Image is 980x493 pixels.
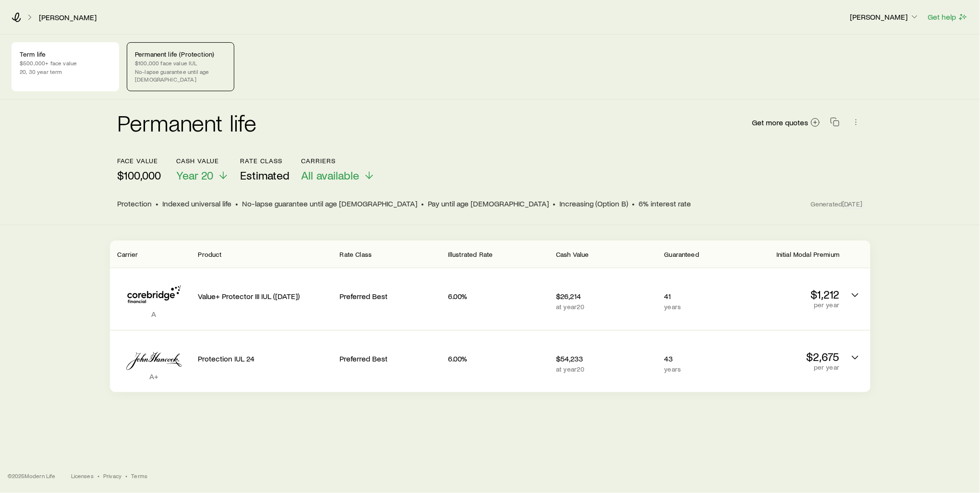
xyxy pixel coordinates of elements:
[811,200,862,208] span: Generated
[163,199,232,208] span: Indexed universal life
[302,168,360,182] span: All available
[665,365,732,373] p: years
[448,354,548,363] p: 6.00%
[198,291,332,301] p: Value+ Protector III IUL ([DATE])
[556,303,656,311] p: at year 20
[20,59,111,67] p: $500,000+ face value
[118,199,152,208] span: Protection
[131,472,147,480] a: Terms
[125,472,127,480] span: •
[198,354,332,363] p: Protection IUL 24
[739,301,839,309] p: per year
[665,250,700,258] span: Guaranteed
[103,472,121,480] a: Privacy
[241,168,290,182] span: Estimated
[422,199,424,208] span: •
[665,303,732,311] p: years
[428,199,549,208] span: Pay until age [DEMOGRAPHIC_DATA]
[118,250,138,258] span: Carrier
[38,13,97,22] a: [PERSON_NAME]
[118,157,161,165] p: face value
[177,157,229,165] p: Cash Value
[340,250,372,258] span: Rate Class
[118,168,161,182] p: $100,000
[739,363,839,371] p: per year
[739,350,839,363] p: $2,675
[177,157,229,182] button: Cash ValueYear 20
[97,472,99,480] span: •
[556,354,656,363] p: $54,233
[850,12,920,22] p: [PERSON_NAME]
[752,119,809,126] span: Get more quotes
[302,157,375,165] p: Carriers
[20,68,111,75] p: 20, 30 year term
[156,199,159,208] span: •
[556,365,656,373] p: at year 20
[135,50,226,58] p: Permanent life (Protection)
[448,250,493,258] span: Illustrated Rate
[340,354,440,363] p: Preferred Best
[665,354,732,363] p: 43
[752,117,821,128] a: Get more quotes
[556,291,656,301] p: $26,214
[560,199,629,208] span: Increasing (Option B)
[241,157,290,182] button: Rate ClassEstimated
[118,111,257,134] h2: Permanent life
[665,291,732,301] p: 41
[110,240,871,392] div: Permanent quotes
[448,291,548,301] p: 6.00%
[556,250,589,258] span: Cash Value
[20,50,111,58] p: Term life
[632,199,635,208] span: •
[8,472,56,480] p: © 2025 Modern Life
[71,472,94,480] a: Licenses
[639,199,691,208] span: 6% interest rate
[135,59,226,67] p: $100,000 face value IUL
[776,250,839,258] span: Initial Modal Premium
[12,42,119,91] a: Term life$500,000+ face value20, 30 year term
[242,199,418,208] span: No-lapse guarantee until age [DEMOGRAPHIC_DATA]
[850,12,920,23] button: [PERSON_NAME]
[843,200,863,208] span: [DATE]
[177,168,214,182] span: Year 20
[236,199,239,208] span: •
[198,250,222,258] span: Product
[340,291,440,301] p: Preferred Best
[739,288,839,301] p: $1,212
[118,309,191,319] p: A
[118,372,191,381] p: A+
[302,157,375,182] button: CarriersAll available
[553,199,556,208] span: •
[127,42,234,91] a: Permanent life (Protection)$100,000 face value IULNo-lapse guarantee until age [DEMOGRAPHIC_DATA]
[135,68,226,83] p: No-lapse guarantee until age [DEMOGRAPHIC_DATA]
[928,12,968,23] button: Get help
[241,157,290,165] p: Rate Class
